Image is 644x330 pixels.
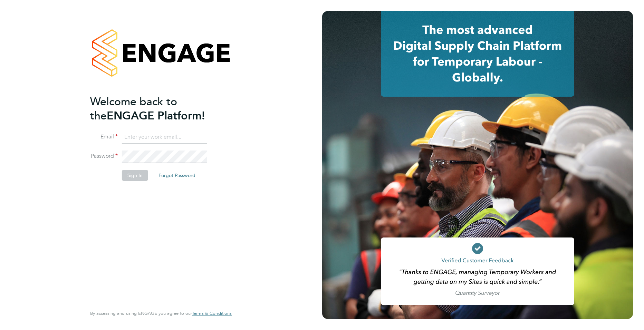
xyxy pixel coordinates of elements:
[122,170,148,181] button: Sign In
[153,170,201,181] button: Forgot Password
[122,131,207,144] input: Enter your work email...
[90,95,225,123] h2: ENGAGE Platform!
[90,310,232,316] span: By accessing and using ENGAGE you agree to our
[192,311,232,316] a: Terms & Conditions
[90,133,118,140] label: Email
[90,153,118,160] label: Password
[90,95,177,123] span: Welcome back to the
[192,310,232,316] span: Terms & Conditions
